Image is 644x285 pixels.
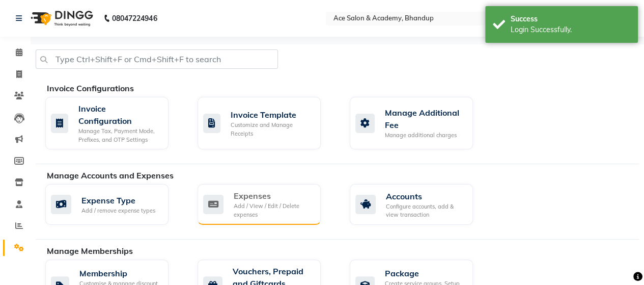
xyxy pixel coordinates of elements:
[350,97,487,149] a: Manage Additional FeeManage additional charges
[78,102,160,127] div: Invoice Configuration
[79,267,160,279] div: Membership
[234,190,313,202] div: Expenses
[198,97,334,149] a: Invoice TemplateCustomize and Manage Receipts
[231,121,313,138] div: Customize and Manage Receipts
[386,202,465,219] div: Configure accounts, add & view transaction
[26,4,96,33] img: logo
[386,190,465,202] div: Accounts
[198,184,334,225] a: ExpensesAdd / View / Edit / Delete expenses
[231,109,313,121] div: Invoice Template
[36,49,278,69] input: Type Ctrl+Shift+F or Cmd+Shift+F to search
[81,194,155,206] div: Expense Type
[45,97,182,149] a: Invoice ConfigurationManage Tax, Payment Mode, Prefixes, and OTP Settings
[385,131,465,140] div: Manage additional charges
[385,107,465,131] div: Manage Additional Fee
[350,184,487,225] a: AccountsConfigure accounts, add & view transaction
[234,202,313,219] div: Add / View / Edit / Delete expenses
[78,127,160,144] div: Manage Tax, Payment Mode, Prefixes, and OTP Settings
[511,24,630,35] div: Login Successfully.
[45,184,182,225] a: Expense TypeAdd / remove expense types
[385,267,465,279] div: Package
[81,206,155,215] div: Add / remove expense types
[112,4,157,33] b: 08047224946
[511,14,630,24] div: Success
